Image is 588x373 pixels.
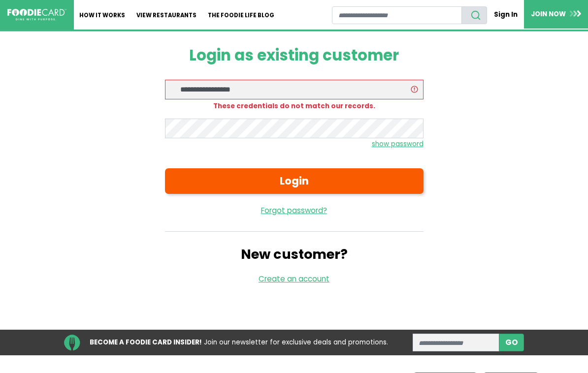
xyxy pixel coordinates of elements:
[487,6,524,23] a: Sign In
[7,9,66,21] img: FoodieCard; Eat, Drink, Save, Donate
[165,168,424,194] button: Login
[165,46,424,64] h1: Login as existing customer
[204,338,388,347] span: Join our newsletter for exclusive deals and promotions.
[259,274,329,284] a: Create an account
[90,338,202,347] strong: BECOME A FOODIE CARD INSIDER!
[165,247,424,262] h2: New customer?
[372,139,424,149] small: show password
[213,101,375,111] strong: These credentials do not match our records.
[413,334,500,351] input: enter email address
[332,6,462,24] input: restaurant search
[165,205,424,217] a: Forgot password?
[461,6,487,24] button: search
[499,334,524,351] button: subscribe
